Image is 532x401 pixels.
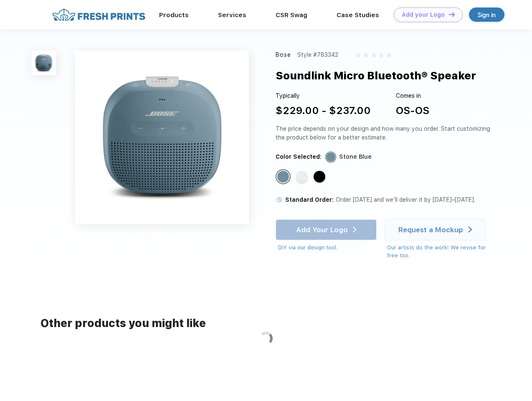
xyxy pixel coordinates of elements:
[386,53,391,58] img: gray_star.svg
[31,51,56,75] img: func=resize&h=100
[276,124,494,142] div: The price depends on your design and how many you order. Start customizing the product below for ...
[363,53,368,58] img: gray_star.svg
[336,196,475,203] span: Order [DATE] and we’ll deliver it by [DATE]–[DATE].
[276,196,283,203] img: standard order
[478,10,496,20] div: Sign in
[314,171,325,183] div: Black
[468,226,472,233] img: white arrow
[297,51,338,59] div: Style #783342
[402,11,445,18] div: Add your Logo
[371,53,376,58] img: gray_star.svg
[277,171,289,183] div: Stone Blue
[50,8,148,22] img: fo%20logo%202.webp
[398,226,463,234] div: Request a Mockup
[469,8,504,22] a: Sign in
[159,11,189,19] a: Products
[356,53,361,58] img: gray_star.svg
[276,152,322,161] div: Color Selected:
[278,244,377,252] div: DIY via our design tool.
[396,91,429,100] div: Comes in
[449,12,455,17] img: DT
[296,171,308,183] div: White Smoke
[396,103,429,118] div: OS-OS
[339,152,372,161] div: Stone Blue
[276,11,307,19] a: CSR Swag
[285,196,334,203] span: Standard Order:
[75,51,249,224] img: func=resize&h=640
[276,51,291,59] div: Bose
[218,11,246,19] a: Services
[276,103,371,118] div: $229.00 - $237.00
[387,244,494,260] div: Our artists do the work! We revise for free too.
[276,68,476,84] div: Soundlink Micro Bluetooth® Speaker
[276,91,371,100] div: Typically
[41,315,491,332] div: Other products you might like
[379,53,384,58] img: gray_star.svg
